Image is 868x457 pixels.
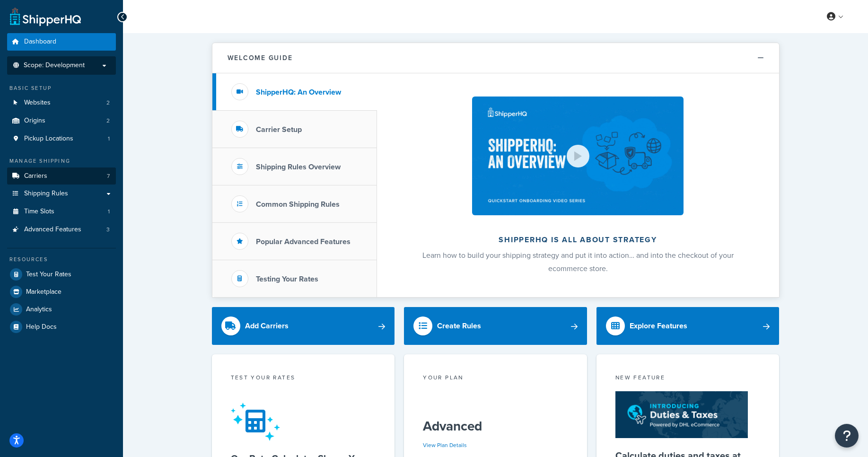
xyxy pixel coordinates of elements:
[7,283,116,300] a: Marketplace
[7,318,116,335] a: Help Docs
[212,43,779,73] button: Welcome Guide
[24,62,85,70] span: Scope: Development
[630,319,687,333] div: Explore Features
[26,288,61,296] span: Marketplace
[24,135,73,143] span: Pickup Locations
[24,208,54,216] span: Time Slots
[24,190,68,198] span: Shipping Rules
[7,255,116,264] div: Resources
[24,226,81,234] span: Advanced Features
[423,441,467,449] a: View Plan Details
[7,157,116,165] div: Manage Shipping
[7,130,116,148] a: Pickup Locations1
[256,200,340,209] h3: Common Shipping Rules
[108,208,110,216] span: 1
[24,38,56,46] span: Dashboard
[228,54,293,62] h2: Welcome Guide
[7,167,116,185] a: Carriers7
[108,135,110,143] span: 1
[7,167,116,185] li: Carriers
[437,319,481,333] div: Create Rules
[596,307,780,345] a: Explore Features
[835,424,859,448] button: Open Resource Center
[256,275,318,283] h3: Testing Your Rates
[7,112,116,130] li: Origins
[7,94,116,112] a: Websites2
[26,323,57,331] span: Help Docs
[106,99,110,107] span: 2
[7,221,116,238] a: Advanced Features3
[402,236,754,244] h2: ShipperHQ is all about strategy
[212,307,395,345] a: Add Carriers
[106,117,110,125] span: 2
[404,307,587,345] a: Create Rules
[24,99,51,107] span: Websites
[256,88,341,97] h3: ShipperHQ: An Overview
[256,125,302,134] h3: Carrier Setup
[24,172,47,180] span: Carriers
[615,373,761,384] div: New Feature
[231,373,376,384] div: Test your rates
[26,271,71,279] span: Test Your Rates
[7,33,116,51] a: Dashboard
[256,163,341,171] h3: Shipping Rules Overview
[423,419,568,434] h5: Advanced
[7,203,116,220] li: Time Slots
[422,250,734,274] span: Learn how to build your shipping strategy and put it into action… and into the checkout of your e...
[7,94,116,112] li: Websites
[423,373,568,384] div: Your Plan
[7,112,116,130] a: Origins2
[7,221,116,238] li: Advanced Features
[472,97,683,215] img: ShipperHQ is all about strategy
[107,172,110,180] span: 7
[7,130,116,148] li: Pickup Locations
[26,306,52,314] span: Analytics
[7,301,116,318] a: Analytics
[106,226,110,234] span: 3
[7,185,116,202] a: Shipping Rules
[7,84,116,92] div: Basic Setup
[245,319,289,333] div: Add Carriers
[256,237,351,246] h3: Popular Advanced Features
[24,117,45,125] span: Origins
[7,203,116,220] a: Time Slots1
[7,266,116,283] a: Test Your Rates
